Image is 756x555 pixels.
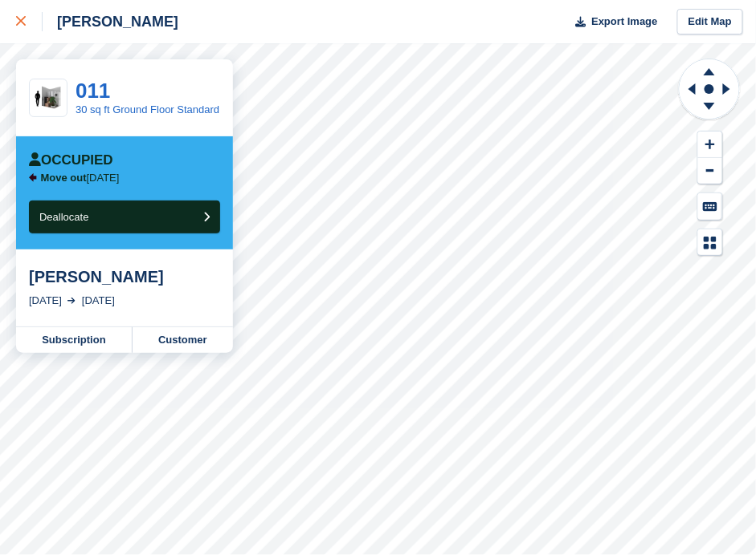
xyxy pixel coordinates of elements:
a: 30 sq ft Ground Floor Standard [76,103,219,115]
span: Deallocate [39,211,88,223]
div: Occupied [29,152,113,168]
img: 30-sqft-unit.jpg [30,84,67,112]
p: [DATE] [41,172,120,184]
div: [PERSON_NAME] [29,267,220,286]
a: Subscription [16,327,133,353]
button: Map Legend [698,229,722,256]
a: Edit Map [677,9,743,35]
button: Zoom In [698,132,722,158]
button: Keyboard Shortcuts [698,193,722,220]
span: Export Image [591,14,657,30]
a: 011 [76,79,110,103]
div: [DATE] [82,293,115,309]
img: arrow-left-icn-90495f2de72eb5bd0bd1c3c35deca35cc13f817d75bef06ecd7c0b315636ce7e.svg [29,173,37,182]
div: [DATE] [29,293,62,309]
button: Deallocate [29,201,220,233]
div: [PERSON_NAME] [43,12,178,31]
span: Move out [41,172,87,184]
img: arrow-right-light-icn-cde0832a797a2874e46488d9cf13f60e5c3a73dbe684e267c42b8395dfbc2abf.svg [67,298,76,304]
button: Zoom Out [698,158,722,184]
button: Export Image [566,9,658,35]
a: Customer [133,327,233,353]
